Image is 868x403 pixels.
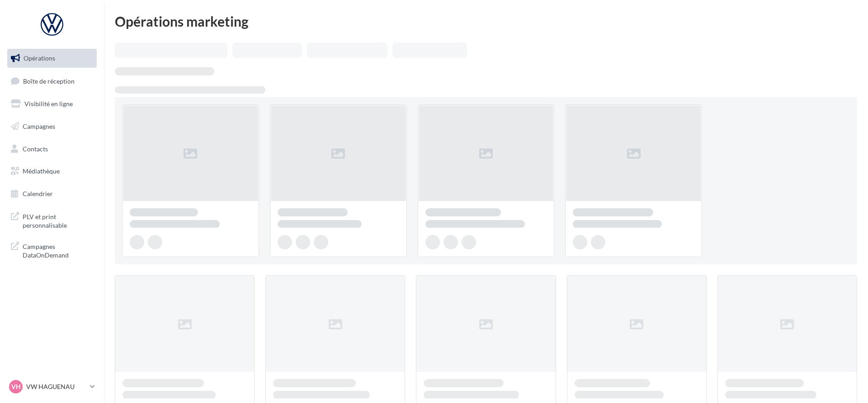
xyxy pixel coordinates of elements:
[26,382,86,391] p: VW HAGUENAU
[5,117,99,136] a: Campagnes
[7,378,97,395] a: VH VW HAGUENAU
[24,100,73,108] span: Visibilité en ligne
[23,211,93,230] span: PLV et print personnalisable
[5,207,99,234] a: PLV et print personnalisable
[5,162,99,181] a: Médiathèque
[24,54,55,62] span: Opérations
[5,49,99,68] a: Opérations
[11,382,21,391] span: VH
[23,167,60,175] span: Médiathèque
[23,145,48,152] span: Contacts
[5,71,99,91] a: Boîte de réception
[5,184,99,203] a: Calendrier
[115,14,857,28] div: Opérations marketing
[23,77,75,84] span: Boîte de réception
[5,94,99,113] a: Visibilité en ligne
[23,122,55,130] span: Campagnes
[5,237,99,263] a: Campagnes DataOnDemand
[23,240,93,260] span: Campagnes DataOnDemand
[5,140,99,159] a: Contacts
[23,190,53,197] span: Calendrier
